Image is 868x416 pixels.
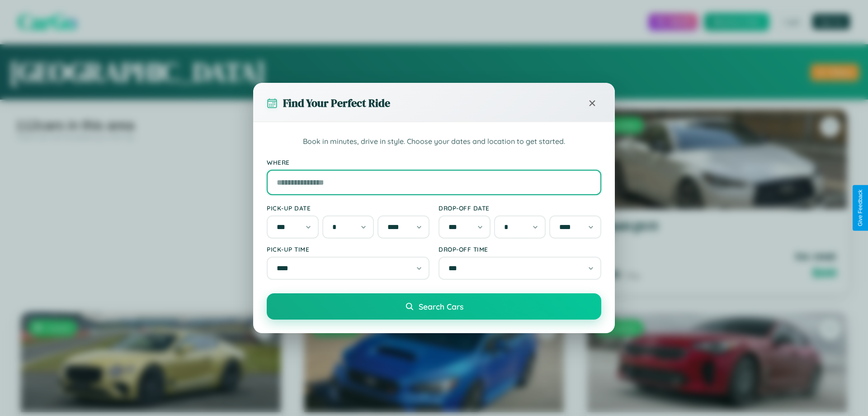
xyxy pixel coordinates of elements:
label: Where [267,158,601,166]
p: Book in minutes, drive in style. Choose your dates and location to get started. [267,136,601,148]
label: Pick-up Date [267,204,429,212]
h3: Find Your Perfect Ride [283,96,390,110]
span: Search Cars [419,301,463,311]
button: Search Cars [267,293,601,320]
label: Pick-up Time [267,245,429,253]
label: Drop-off Date [439,204,601,212]
label: Drop-off Time [439,245,601,253]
